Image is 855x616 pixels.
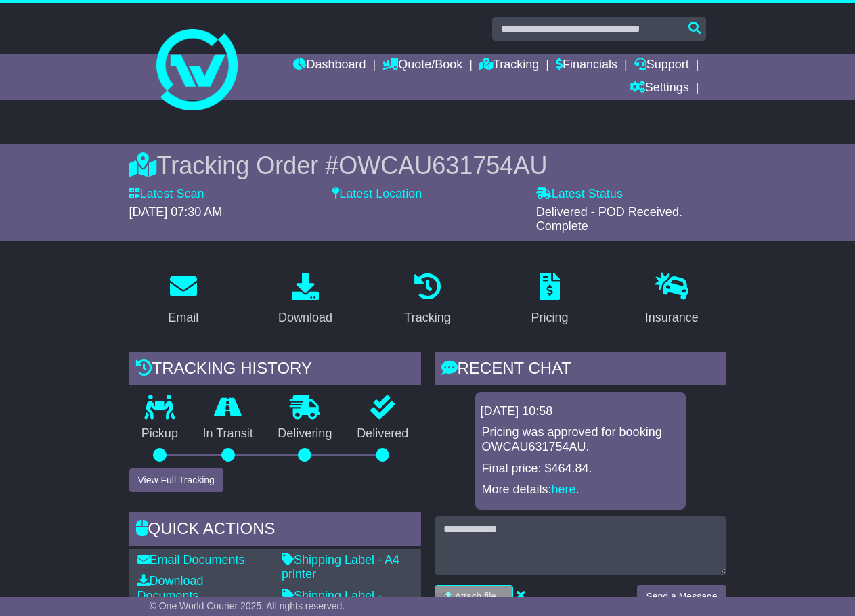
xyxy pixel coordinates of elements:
[168,309,198,327] div: Email
[645,309,699,327] div: Insurance
[482,425,679,454] p: Pricing was approved for booking OWCAU631754AU.
[536,205,682,234] span: Delivered - POD Received. Complete
[129,512,421,549] div: Quick Actions
[265,426,345,441] p: Delivering
[332,187,422,202] label: Latest Location
[637,585,726,609] button: Send a Message
[293,54,366,77] a: Dashboard
[269,268,341,332] a: Download
[159,268,207,332] a: Email
[382,54,462,77] a: Quote/Book
[338,152,547,179] span: OWCAU631754AU
[536,187,623,202] label: Latest Status
[129,205,223,219] span: [DATE] 07:30 AM
[137,574,204,602] a: Download Documents
[636,268,707,332] a: Insurance
[630,77,689,100] a: Settings
[129,468,223,492] button: View Full Tracking
[395,268,459,332] a: Tracking
[552,483,576,496] a: here
[190,426,265,441] p: In Transit
[129,187,204,202] label: Latest Scan
[404,309,450,327] div: Tracking
[278,309,332,327] div: Download
[522,268,577,332] a: Pricing
[435,352,726,389] div: RECENT CHAT
[482,483,679,498] p: More details: .
[137,553,245,567] a: Email Documents
[129,151,726,180] div: Tracking Order #
[634,54,689,77] a: Support
[479,54,539,77] a: Tracking
[556,54,617,77] a: Financials
[150,600,345,611] span: © One World Courier 2025. All rights reserved.
[531,309,568,327] div: Pricing
[482,462,679,477] p: Final price: $464.84.
[345,426,421,441] p: Delivered
[481,404,680,419] div: [DATE] 10:58
[129,426,191,441] p: Pickup
[129,352,421,389] div: Tracking history
[282,553,399,581] a: Shipping Label - A4 printer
